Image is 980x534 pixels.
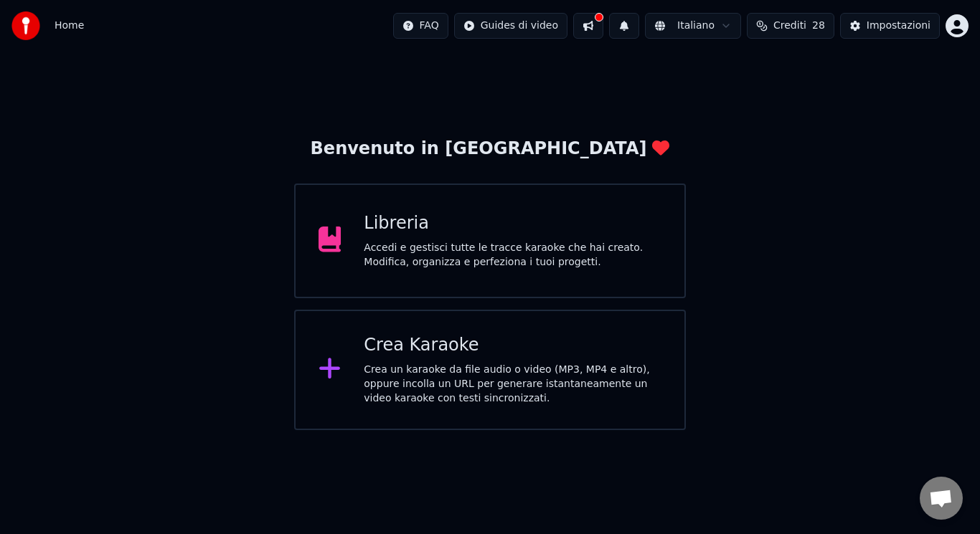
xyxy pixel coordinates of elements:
button: Guides di video [454,13,567,39]
button: Crediti28 [747,13,834,39]
span: 28 [812,19,825,33]
div: Crea un karaoke da file audio o video (MP3, MP4 e altro), oppure incolla un URL per generare ista... [364,363,661,406]
div: Impostazioni [867,19,930,33]
a: Aprire la chat [920,477,963,520]
button: Impostazioni [840,13,940,39]
div: Crea Karaoke [364,334,661,357]
button: FAQ [393,13,448,39]
div: Libreria [364,212,661,235]
div: Accedi e gestisci tutte le tracce karaoke che hai creato. Modifica, organizza e perfeziona i tuoi... [364,241,661,270]
span: Crediti [773,19,806,33]
nav: breadcrumb [55,19,84,33]
img: youka [11,11,40,40]
div: Benvenuto in [GEOGRAPHIC_DATA] [311,138,670,161]
span: Home [55,19,84,33]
